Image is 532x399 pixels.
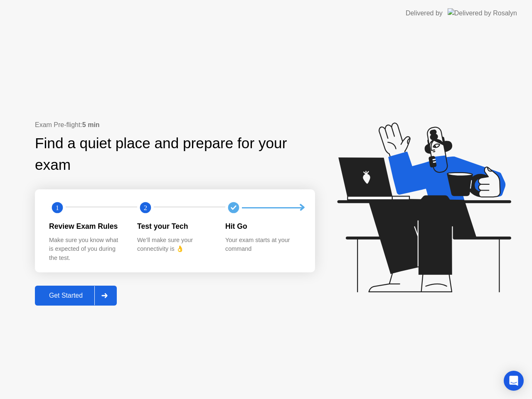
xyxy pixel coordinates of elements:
[225,236,300,254] div: Your exam starts at your command
[35,120,315,130] div: Exam Pre-flight:
[56,204,59,212] text: 1
[144,204,147,212] text: 2
[35,286,117,306] button: Get Started
[448,8,517,18] img: Delivered by Rosalyn
[137,236,212,254] div: We’ll make sure your connectivity is 👌
[406,8,443,18] div: Delivered by
[37,292,94,299] div: Get Started
[49,221,124,232] div: Review Exam Rules
[225,221,300,232] div: Hit Go
[137,221,212,232] div: Test your Tech
[82,121,100,128] b: 5 min
[49,236,124,263] div: Make sure you know what is expected of you during the test.
[35,132,315,176] div: Find a quiet place and prepare for your exam
[504,371,524,391] div: Open Intercom Messenger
